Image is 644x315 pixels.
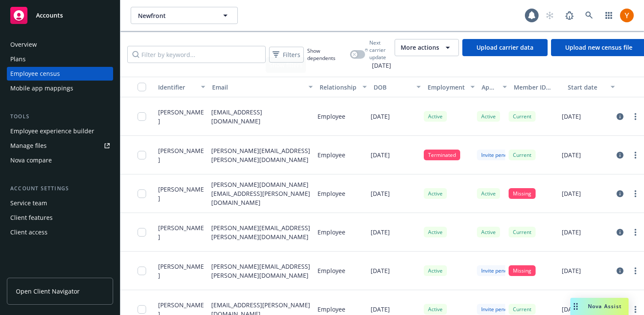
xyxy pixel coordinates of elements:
[7,124,113,138] a: Employee experience builder
[564,77,618,97] button: Start date
[138,83,146,91] input: Select all
[509,265,536,276] div: Missing
[211,108,311,126] p: [EMAIL_ADDRESS][DOMAIN_NAME]
[562,228,581,237] p: [DATE]
[477,188,500,199] div: Active
[307,47,347,62] span: Show dependents
[477,227,500,237] div: Active
[424,265,447,276] div: Active
[211,180,311,207] p: [PERSON_NAME][DOMAIN_NAME][EMAIL_ADDRESS][PERSON_NAME][DOMAIN_NAME]
[365,61,391,70] span: [DATE]
[10,52,26,66] div: Plans
[477,111,500,122] div: Active
[10,225,48,239] div: Client access
[10,196,47,210] div: Service team
[7,81,113,95] a: Mobile app mappings
[131,7,238,24] button: Newfront
[371,266,390,275] p: [DATE]
[138,11,212,20] span: Newfront
[7,52,113,66] a: Plans
[7,112,113,121] div: Tools
[138,151,146,159] input: Toggle Row Selected
[424,150,460,160] div: Terminated
[620,9,634,22] img: photo
[514,83,561,92] div: Member ID status
[374,83,411,92] div: DOB
[7,38,113,51] a: Overview
[630,189,641,199] a: more
[561,7,578,24] a: Report a Bug
[562,266,581,275] p: [DATE]
[424,227,447,237] div: Active
[138,305,146,314] input: Toggle Row Selected
[424,77,478,97] button: Employment
[371,189,390,198] p: [DATE]
[211,223,311,241] p: [PERSON_NAME][EMAIL_ADDRESS][PERSON_NAME][DOMAIN_NAME]
[158,223,204,241] span: [PERSON_NAME]
[212,83,304,92] div: Email
[10,139,47,153] div: Manage files
[615,266,625,276] a: circleInformation
[615,189,625,199] a: circleInformation
[10,38,37,51] div: Overview
[318,150,345,159] p: Employee
[7,196,113,210] a: Service team
[568,83,605,92] div: Start date
[138,112,146,121] input: Toggle Row Selected
[316,77,370,97] button: Relationship
[478,77,510,97] button: App status
[211,262,311,280] p: [PERSON_NAME][EMAIL_ADDRESS][PERSON_NAME][DOMAIN_NAME]
[271,48,302,61] span: Filters
[510,77,564,97] button: Member ID status
[428,83,465,92] div: Employment
[615,150,625,160] a: circleInformation
[509,150,536,160] div: Current
[7,153,113,167] a: Nova compare
[509,111,536,122] div: Current
[158,146,204,164] span: [PERSON_NAME]
[600,7,617,24] a: Switch app
[158,262,204,280] span: [PERSON_NAME]
[158,83,196,92] div: Identifier
[10,153,52,167] div: Nova compare
[630,304,641,315] a: more
[630,266,641,276] a: more
[615,227,625,237] a: circleInformation
[615,111,625,122] a: circleInformation
[7,225,113,239] a: Client access
[138,228,146,237] input: Toggle Row Selected
[371,228,390,237] p: [DATE]
[424,111,447,122] div: Active
[581,7,598,24] a: Search
[630,150,641,160] a: more
[155,77,209,97] button: Identifier
[211,146,311,164] p: [PERSON_NAME][EMAIL_ADDRESS][PERSON_NAME][DOMAIN_NAME]
[138,267,146,275] input: Toggle Row Selected
[477,150,519,160] div: Invite pending
[562,189,581,198] p: [DATE]
[209,77,317,97] button: Email
[509,304,536,315] div: Current
[7,67,113,81] a: Employee census
[395,39,459,56] button: More actions
[570,298,629,315] button: Nova Assist
[318,112,345,121] p: Employee
[630,111,641,122] a: more
[477,265,519,276] div: Invite pending
[7,211,113,225] a: Client features
[630,227,641,237] a: more
[588,303,622,310] span: Nova Assist
[269,47,304,63] button: Filters
[16,287,80,296] span: Open Client Navigator
[541,7,558,24] a: Start snowing
[7,139,113,153] a: Manage files
[509,227,536,237] div: Current
[283,50,300,59] span: Filters
[36,12,63,19] span: Accounts
[7,3,113,27] a: Accounts
[477,304,519,315] div: Invite pending
[318,228,345,237] p: Employee
[570,298,581,315] div: Drag to move
[371,305,390,314] p: [DATE]
[462,39,548,56] a: Upload carrier data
